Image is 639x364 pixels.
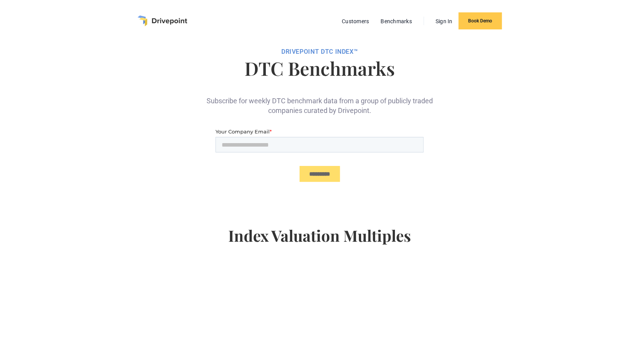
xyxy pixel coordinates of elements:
[215,128,424,195] iframe: Form 0
[203,84,436,115] div: Subscribe for weekly DTC benchmark data from a group of publicly traded companies curated by Driv...
[377,16,416,26] a: Benchmarks
[137,59,502,77] h1: DTC Benchmarks
[137,48,502,56] div: DRIVEPOiNT DTC Index™
[458,12,502,29] a: Book Demo
[138,15,187,26] a: home
[432,16,456,26] a: Sign In
[137,226,502,257] h4: Index Valuation Multiples
[338,16,373,26] a: Customers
